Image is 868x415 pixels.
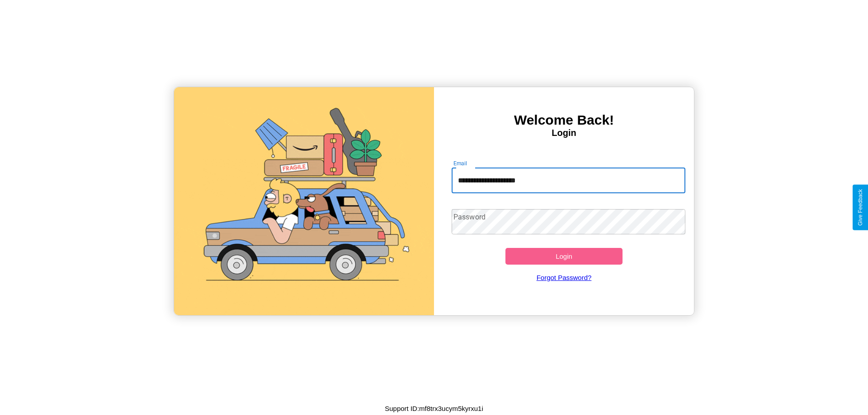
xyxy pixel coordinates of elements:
p: Support ID: mf8trx3ucym5kyrxu1i [385,402,483,415]
a: Forgot Password? [447,265,681,290]
div: Give Feedback [857,189,863,226]
button: Login [505,248,623,265]
h4: Login [434,128,694,138]
img: gif [174,87,434,315]
h3: Welcome Back! [434,112,694,128]
label: Email [453,159,467,167]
